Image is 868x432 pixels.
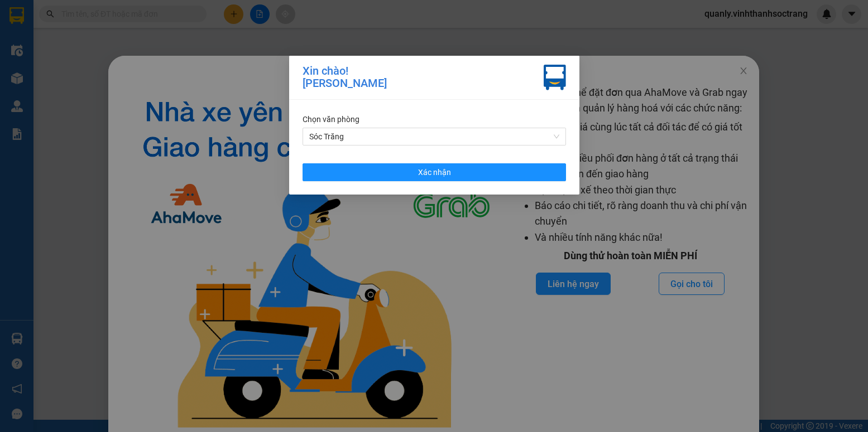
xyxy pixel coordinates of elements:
div: Chọn văn phòng [303,113,566,125]
span: Sóc Trăng [309,128,559,145]
button: Xác nhận [303,163,566,181]
img: vxr-icon [544,65,566,90]
span: Xác nhận [418,166,450,178]
div: Xin chào! [PERSON_NAME] [303,65,387,90]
